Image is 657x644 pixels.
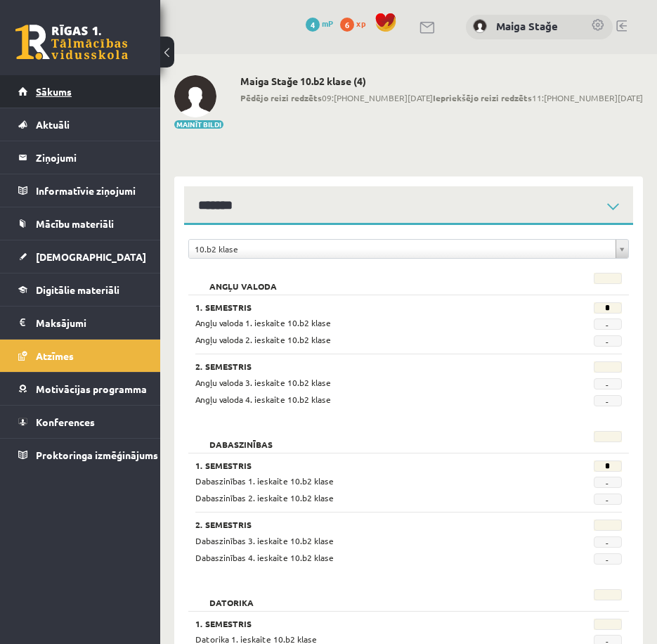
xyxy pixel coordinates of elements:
span: 6 [340,18,354,32]
h3: 2. Semestris [195,361,547,371]
span: Sākums [36,85,72,98]
span: Atzīmes [36,349,74,362]
span: Digitālie materiāli [36,283,119,296]
span: Angļu valoda 4. ieskaite 10.b2 klase [195,394,331,405]
a: 6 xp [340,18,372,29]
a: Maiga Stağe [496,18,577,34]
span: Mācību materiāli [36,217,114,230]
a: Informatīvie ziņojumi [18,174,143,207]
span: - [594,395,622,406]
span: 4 [306,18,320,32]
a: Digitālie materiāli [18,273,143,306]
legend: Maksājumi [36,307,143,339]
span: - [594,494,622,505]
span: Dabaszinības 1. ieskaite 10.b2 klase [195,475,334,487]
span: [DEMOGRAPHIC_DATA] [36,250,146,263]
span: Dabaszinības 2. ieskaite 10.b2 klase [195,492,334,503]
span: 10.b2 klase [195,240,610,258]
span: - [594,553,622,565]
a: Mācību materiāli [18,207,143,240]
b: Iepriekšējo reizi redzēts [433,92,532,103]
a: Motivācijas programma [18,373,143,405]
span: 09:[PHONE_NUMBER][DATE] 11:[PHONE_NUMBER][DATE] [240,91,643,104]
a: Rīgas 1. Tālmācības vidusskola [15,25,128,60]
a: Konferences [18,406,143,438]
h2: Datorika [195,589,268,603]
legend: Ziņojumi [36,141,143,174]
span: - [594,378,622,389]
h2: Maiga Stağe 10.b2 klase (4) [240,75,643,87]
span: mP [322,18,333,29]
h3: 1. Semestris [195,461,547,470]
span: Motivācijas programma [36,382,147,395]
span: - [594,477,622,488]
span: Dabaszinības 3. ieskaite 10.b2 klase [195,535,334,546]
a: Ziņojumi [18,141,143,174]
legend: Informatīvie ziņojumi [36,174,143,207]
a: Atzīmes [18,340,143,372]
a: 10.b2 klase [189,240,628,258]
button: Mainīt bildi [174,120,223,129]
h2: Angļu valoda [195,273,291,287]
span: Angļu valoda 1. ieskaite 10.b2 klase [195,317,331,328]
span: Angļu valoda 2. ieskaite 10.b2 klase [195,334,331,345]
span: - [594,318,622,330]
span: Proktoringa izmēģinājums [36,449,158,461]
span: xp [356,18,365,29]
span: - [594,335,622,347]
b: Pēdējo reizi redzēts [240,92,322,103]
h2: Dabaszinības [195,431,287,445]
a: Sākums [18,75,143,108]
span: Konferences [36,416,95,428]
a: [DEMOGRAPHIC_DATA] [18,240,143,273]
span: Aktuāli [36,118,70,131]
h3: 1. Semestris [195,619,547,629]
span: - [594,536,622,548]
span: Dabaszinības 4. ieskaite 10.b2 klase [195,552,334,563]
h3: 2. Semestris [195,520,547,529]
span: Angļu valoda 3. ieskaite 10.b2 klase [195,377,331,388]
a: Aktuāli [18,108,143,141]
a: Maksājumi [18,307,143,339]
a: 4 mP [306,18,333,29]
img: Maiga Stağe [473,19,487,33]
img: Maiga Stağe [174,75,216,117]
a: Proktoringa izmēģinājums [18,439,143,471]
h3: 1. Semestris [195,302,547,312]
